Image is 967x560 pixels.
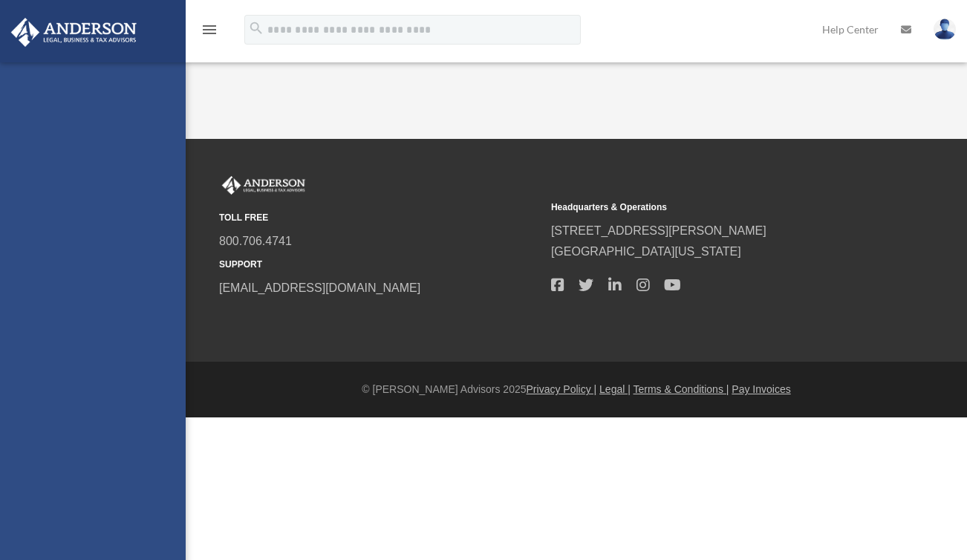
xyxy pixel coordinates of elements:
img: Anderson Advisors Platinum Portal [219,176,308,195]
a: 800.706.4741 [219,235,292,247]
a: Pay Invoices [732,383,790,395]
a: Legal | [599,383,631,395]
a: [GEOGRAPHIC_DATA][US_STATE] [551,245,741,258]
small: Headquarters & Operations [551,200,873,215]
img: Anderson Advisors Platinum Portal [7,18,141,47]
a: [STREET_ADDRESS][PERSON_NAME] [551,224,766,237]
i: search [248,20,264,36]
div: © [PERSON_NAME] Advisors 2025 [186,380,967,399]
img: User Pic [934,19,956,40]
small: SUPPORT [219,257,541,273]
a: Privacy Policy | [527,383,597,395]
a: Terms & Conditions | [634,383,729,395]
small: TOLL FREE [219,210,541,226]
a: menu [201,26,218,39]
i: menu [201,21,218,39]
a: [EMAIL_ADDRESS][DOMAIN_NAME] [219,281,420,294]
